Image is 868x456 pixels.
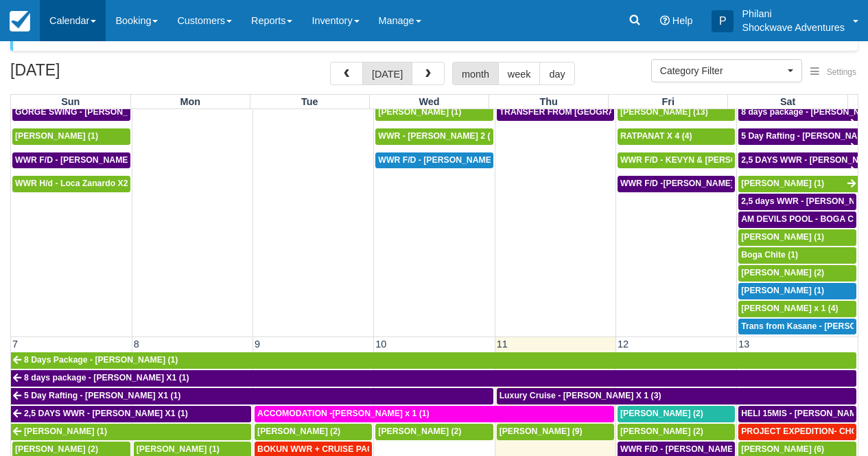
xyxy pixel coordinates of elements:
a: [PERSON_NAME] (13) [618,104,735,121]
span: [PERSON_NAME] (2) [741,268,824,277]
a: WWR F/D - [PERSON_NAME] X 1 (1) [12,152,130,169]
a: TRANSFER FROM [GEOGRAPHIC_DATA] TO VIC FALLS - [PERSON_NAME] X 1 (1) [497,104,614,121]
span: [PERSON_NAME] x 1 (4) [741,304,838,313]
span: [PERSON_NAME] (2) [15,444,98,454]
span: Help [672,15,693,26]
a: Luxury Cruise - [PERSON_NAME] X 1 (3) [497,388,856,404]
span: [PERSON_NAME] (13) [620,107,708,117]
h2: [DATE] [10,62,184,87]
button: day [539,62,574,85]
span: [PERSON_NAME] (1) [378,107,461,117]
button: Category Filter [651,59,802,82]
span: WWR H/d - Loca Zanardo X2 (2) [15,179,141,188]
span: Sun [61,96,80,107]
a: 2,5 days WWR - [PERSON_NAME] X2 (2) [738,194,856,210]
span: Settings [827,67,856,77]
span: 7 [11,339,19,350]
a: [PERSON_NAME] (2) [618,406,735,422]
a: 2,5 DAYS WWR - [PERSON_NAME] X1 (1) [11,406,251,422]
a: [PERSON_NAME] x 1 (4) [738,301,856,317]
a: GORGE SWING - [PERSON_NAME] X 2 (2) [12,104,130,121]
a: 8 days package - [PERSON_NAME] X1 (1) [738,104,858,121]
span: [PERSON_NAME] (6) [741,444,824,454]
a: AM DEVILS POOL - BOGA CHITE X 1 (1) [738,212,856,228]
button: month [452,62,499,85]
a: PROJECT EXPEDITION- CHOBE SAFARI - [GEOGRAPHIC_DATA][PERSON_NAME] 2 (2) [738,424,856,440]
span: WWR F/D - [PERSON_NAME] X 1 (1) [15,155,159,165]
span: 12 [616,339,630,350]
span: 13 [737,339,751,350]
a: WWR F/D - KEVYN & [PERSON_NAME] 2 (2) [618,152,735,169]
span: [PERSON_NAME] (2) [620,409,703,418]
span: WWR - [PERSON_NAME] 2 (2) [378,131,497,141]
a: RATPANAT X 4 (4) [618,128,735,145]
span: GORGE SWING - [PERSON_NAME] X 2 (2) [15,107,183,117]
span: ACCOMODATION -[PERSON_NAME] x 1 (1) [257,409,430,418]
span: 8 [132,339,141,350]
a: Trans from Kasane - [PERSON_NAME] X4 (4) [738,319,856,335]
a: 8 days package - [PERSON_NAME] X1 (1) [11,370,856,387]
a: [PERSON_NAME] (2) [255,424,372,440]
button: week [498,62,541,85]
span: [PERSON_NAME] (2) [378,426,461,436]
span: TRANSFER FROM [GEOGRAPHIC_DATA] TO VIC FALLS - [PERSON_NAME] X 1 (1) [500,107,829,117]
a: [PERSON_NAME] (9) [497,424,614,440]
span: 9 [253,339,261,350]
span: WWR F/D - [PERSON_NAME] X 2 (2) [620,444,764,454]
a: WWR - [PERSON_NAME] 2 (2) [375,128,493,145]
span: 8 Days Package - [PERSON_NAME] (1) [24,355,178,365]
span: [PERSON_NAME] (9) [500,426,583,436]
span: [PERSON_NAME] (2) [620,426,703,436]
a: HELI 15MIS - [PERSON_NAME] (2) [738,406,856,422]
span: Fri [662,96,675,107]
button: [DATE] [362,62,412,85]
span: WWR F/D - KEVYN & [PERSON_NAME] 2 (2) [620,155,795,165]
span: Boga Chite (1) [741,250,798,260]
a: [PERSON_NAME] (1) [738,176,858,192]
a: WWR F/D - [PERSON_NAME] x3 (3) [375,152,493,169]
button: Settings [802,62,865,82]
span: Tue [301,96,318,107]
span: 2,5 DAYS WWR - [PERSON_NAME] X1 (1) [24,409,188,418]
span: Category Filter [660,64,784,78]
span: 8 days package - [PERSON_NAME] X1 (1) [24,373,189,383]
span: Wed [419,96,439,107]
a: [PERSON_NAME] (1) [12,128,130,145]
span: Sat [780,96,795,107]
a: [PERSON_NAME] (1) [738,229,856,246]
span: BOKUN WWR + CRUISE PACKAGE - [PERSON_NAME] South X 2 (2) [257,444,529,454]
span: [PERSON_NAME] (1) [137,444,220,454]
a: [PERSON_NAME] (2) [375,424,493,440]
img: checkfront-main-nav-mini-logo.png [10,11,30,32]
span: 11 [495,339,509,350]
span: [PERSON_NAME] (1) [15,131,98,141]
span: [PERSON_NAME] (2) [257,426,340,436]
div: P [712,10,734,32]
a: 2,5 DAYS WWR - [PERSON_NAME] X1 (1) [738,152,858,169]
span: Luxury Cruise - [PERSON_NAME] X 1 (3) [500,391,661,400]
a: [PERSON_NAME] (1) [375,104,493,121]
span: Thu [539,96,557,107]
span: [PERSON_NAME] (1) [24,426,107,436]
span: WWR F/D -[PERSON_NAME] X 15 (15) [620,179,771,188]
a: [PERSON_NAME] (1) [738,283,856,299]
span: Mon [180,96,200,107]
p: Philani [742,7,845,21]
span: [PERSON_NAME] (1) [741,179,824,188]
a: [PERSON_NAME] (2) [618,424,735,440]
a: 5 Day Rafting - [PERSON_NAME] X1 (1) [738,128,858,145]
a: 8 Days Package - [PERSON_NAME] (1) [11,352,856,369]
a: Boga Chite (1) [738,247,856,264]
span: WWR F/D - [PERSON_NAME] x3 (3) [378,155,518,165]
span: [PERSON_NAME] (1) [741,286,824,295]
a: WWR F/D -[PERSON_NAME] X 15 (15) [618,176,735,192]
a: ACCOMODATION -[PERSON_NAME] x 1 (1) [255,406,614,422]
p: Shockwave Adventures [742,21,845,34]
a: WWR H/d - Loca Zanardo X2 (2) [12,176,130,192]
i: Help [660,16,670,25]
span: RATPANAT X 4 (4) [620,131,692,141]
span: [PERSON_NAME] (1) [741,232,824,242]
span: 5 Day Rafting - [PERSON_NAME] X1 (1) [24,391,180,400]
span: 10 [374,339,388,350]
a: 5 Day Rafting - [PERSON_NAME] X1 (1) [11,388,493,404]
